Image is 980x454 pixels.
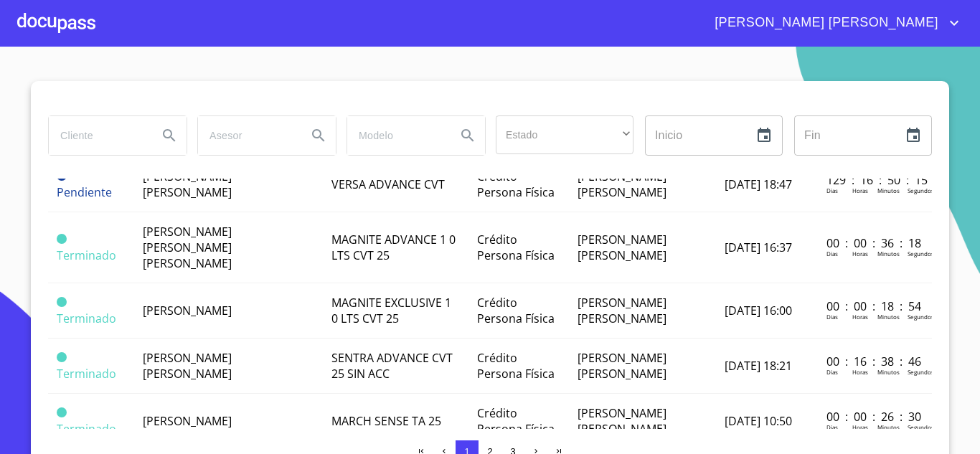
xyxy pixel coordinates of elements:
[301,118,336,153] button: Search
[578,295,666,326] span: [PERSON_NAME] [PERSON_NAME]
[826,250,838,257] p: Dias
[331,413,441,429] span: MARCH SENSE TA 25
[477,295,555,326] span: Crédito Persona Física
[331,232,456,263] span: MAGNITE ADVANCE 1 0 LTS CVT 25
[826,368,838,376] p: Dias
[826,423,838,431] p: Dias
[143,413,232,429] span: [PERSON_NAME]
[725,240,792,255] span: [DATE] 16:37
[57,366,116,382] span: Terminado
[198,116,296,155] input: search
[704,11,963,34] button: account of current user
[826,354,923,369] p: 00 : 16 : 38 : 46
[578,232,666,263] span: [PERSON_NAME] [PERSON_NAME]
[57,247,116,263] span: Terminado
[852,186,868,194] p: Horas
[477,350,555,382] span: Crédito Persona Física
[826,298,923,314] p: 00 : 00 : 18 : 54
[57,352,67,362] span: Terminado
[826,235,923,251] p: 00 : 00 : 36 : 18
[57,234,67,244] span: Terminado
[331,295,451,326] span: MAGNITE EXCLUSIVE 1 0 LTS CVT 25
[57,297,67,307] span: Terminado
[331,176,445,192] span: VERSA ADVANCE CVT
[877,313,900,321] p: Minutos
[496,115,633,154] div: ​
[347,116,445,155] input: search
[852,250,868,257] p: Horas
[826,172,923,188] p: 129 : 16 : 50 : 15
[826,409,923,425] p: 00 : 00 : 26 : 30
[725,358,792,374] span: [DATE] 18:21
[725,303,792,318] span: [DATE] 16:00
[877,423,900,431] p: Minutos
[57,407,67,417] span: Terminado
[477,232,555,263] span: Crédito Persona Física
[908,250,934,257] p: Segundos
[143,350,232,382] span: [PERSON_NAME] [PERSON_NAME]
[826,186,838,194] p: Dias
[852,368,868,376] p: Horas
[725,176,792,192] span: [DATE] 18:47
[852,313,868,321] p: Horas
[152,118,187,153] button: Search
[331,350,453,382] span: SENTRA ADVANCE CVT 25 SIN ACC
[477,405,555,437] span: Crédito Persona Física
[143,224,232,271] span: [PERSON_NAME] [PERSON_NAME] [PERSON_NAME]
[143,303,232,318] span: [PERSON_NAME]
[451,118,485,153] button: Search
[908,186,934,194] p: Segundos
[725,413,792,429] span: [DATE] 10:50
[49,116,146,155] input: search
[908,368,934,376] p: Segundos
[852,423,868,431] p: Horas
[57,421,116,437] span: Terminado
[908,423,934,431] p: Segundos
[704,11,946,34] span: [PERSON_NAME] [PERSON_NAME]
[877,368,900,376] p: Minutos
[477,169,555,200] span: Crédito Persona Física
[908,313,934,321] p: Segundos
[578,405,666,437] span: [PERSON_NAME] [PERSON_NAME]
[57,184,112,200] span: Pendiente
[578,350,666,382] span: [PERSON_NAME] [PERSON_NAME]
[826,313,838,321] p: Dias
[143,169,232,200] span: [PERSON_NAME] [PERSON_NAME]
[578,169,666,200] span: [PERSON_NAME] [PERSON_NAME]
[57,311,116,326] span: Terminado
[877,250,900,257] p: Minutos
[877,186,900,194] p: Minutos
